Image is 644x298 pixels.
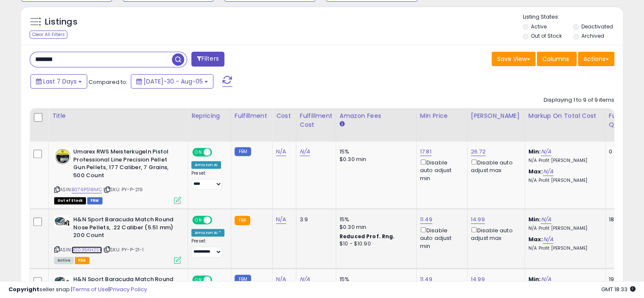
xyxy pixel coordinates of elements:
a: 11.49 [420,215,432,224]
div: Fulfillment [235,111,269,120]
button: [DATE]-30 - Aug-05 [131,74,213,89]
div: $0.30 min [340,223,410,231]
span: 2025-08-13 18:33 GMT [601,285,636,293]
div: Disable auto adjust min [420,158,461,182]
div: 15% [340,148,410,156]
div: 0 [609,148,635,156]
p: N/A Profit [PERSON_NAME] [528,178,599,184]
label: Active [531,23,547,30]
b: Max: [528,235,543,243]
span: FBM [87,197,102,204]
button: Filters [191,52,224,67]
div: Preset: [191,170,224,189]
b: Min: [528,215,541,223]
div: $0.30 min [340,156,410,163]
a: N/A [300,148,310,156]
div: Repricing [191,111,227,120]
div: ASIN: [54,216,181,263]
div: Disable auto adjust max [471,226,518,242]
span: [DATE]-30 - Aug-05 [144,77,203,86]
span: ON [193,149,204,156]
span: Compared to: [88,78,127,86]
a: N/A [543,235,553,244]
span: Columns [542,55,569,63]
div: [PERSON_NAME] [471,111,521,120]
div: Disable auto adjust min [420,226,461,250]
label: Out of Stock [531,32,562,39]
a: B0035KH2SK [72,246,102,253]
b: Min: [528,148,541,156]
span: Last 7 Days [43,77,77,86]
a: 14.99 [471,215,485,224]
div: Markup on Total Cost [528,111,602,120]
div: Displaying 1 to 9 of 9 items [544,96,614,104]
span: All listings that are currently out of stock and unavailable for purchase on Amazon [54,197,86,204]
a: Privacy Policy [110,285,147,293]
div: Fulfillable Quantity [609,111,638,129]
label: Archived [581,32,604,39]
span: FBA [75,257,89,264]
div: Cost [276,111,293,120]
a: N/A [541,148,551,156]
div: Min Price [420,111,464,120]
img: 41UbzyfvUBL._SL40_.jpg [54,216,71,227]
span: ON [193,217,204,224]
small: FBM [235,147,251,156]
a: 17.81 [420,148,431,156]
div: Clear All Filters [30,31,67,39]
strong: Copyright [8,285,39,293]
p: Listing States: [523,13,623,21]
span: OFF [211,217,224,224]
h5: Listings [45,16,77,28]
small: FBA [235,216,250,225]
img: 51DtYhUvnxL._SL40_.jpg [54,148,71,165]
th: The percentage added to the cost of goods (COGS) that forms the calculator for Min & Max prices. [525,108,605,142]
a: 26.72 [471,148,486,156]
b: Reduced Prof. Rng. [340,233,395,240]
b: H&N Sport Baracuda Match Round Nose Pellets, .22 Caliber (5.51 mm) 200 Count [73,216,176,242]
a: N/A [276,215,286,224]
span: | SKU: PY-P-219 [103,186,143,193]
div: 15% [340,216,410,223]
span: All listings currently available for purchase on Amazon [54,257,74,264]
div: Amazon Fees [340,111,413,120]
div: Title [52,111,184,120]
p: N/A Profit [PERSON_NAME] [528,226,599,231]
div: ASIN: [54,148,181,203]
p: N/A Profit [PERSON_NAME] [528,245,599,251]
div: Preset: [191,238,224,257]
div: Amazon AI * [191,229,224,237]
span: | SKU: PY-P-21-1 [103,246,144,253]
div: 18 [609,216,635,223]
a: N/A [541,215,551,224]
span: OFF [211,149,224,156]
button: Last 7 Days [30,74,87,89]
button: Columns [537,52,577,66]
button: Save View [492,52,536,66]
div: Amazon AI [191,161,221,169]
small: Amazon Fees. [340,120,345,128]
button: Actions [578,52,614,66]
b: Umarex RWS Meisterkugeln Pistol Professional Line Precision Pellet Gun Pellets, 177 Caliber, 7 Gr... [73,148,176,181]
div: $10 - $10.90 [340,240,410,248]
a: B076PS18MC [72,186,102,193]
p: N/A Profit [PERSON_NAME] [528,158,599,164]
div: Disable auto adjust max [471,158,518,174]
div: 3.9 [300,216,329,223]
div: seller snap | | [8,286,147,294]
a: Terms of Use [72,285,108,293]
div: Fulfillment Cost [300,111,332,129]
label: Deactivated [581,23,613,30]
a: N/A [543,167,553,176]
b: Max: [528,167,543,175]
a: N/A [276,148,286,156]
